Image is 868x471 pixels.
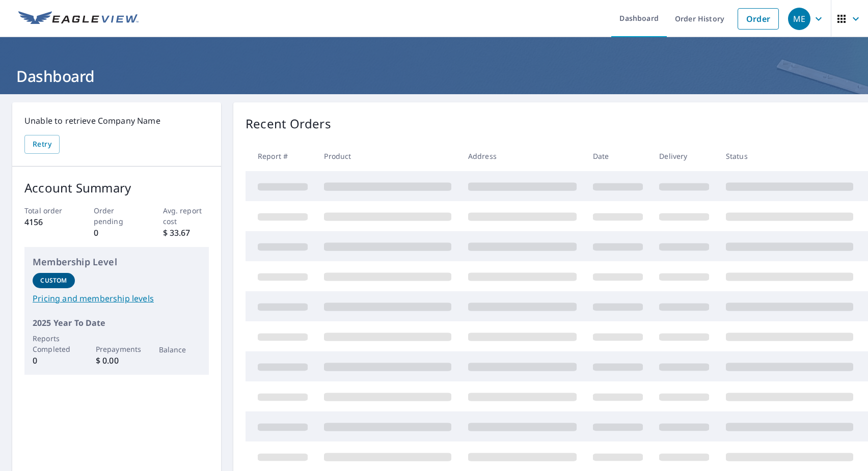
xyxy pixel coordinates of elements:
h1: Dashboard [12,66,856,87]
th: Date [585,141,651,171]
p: Reports Completed [33,333,75,354]
p: 4156 [24,216,71,228]
p: Balance [159,344,201,355]
div: ME [788,8,810,30]
p: $ 0.00 [96,354,138,367]
p: Avg. report cost [163,205,209,227]
th: Product [316,141,459,171]
img: EV Logo [18,11,139,26]
span: Retry [33,138,51,151]
button: Retry [24,135,60,154]
p: Prepayments [96,344,138,354]
p: $ 33.67 [163,227,209,239]
a: Order [738,8,779,30]
th: Delivery [651,141,717,171]
p: Total order [24,205,71,216]
p: Order pending [94,205,140,227]
p: 2025 Year To Date [33,317,201,329]
th: Address [460,141,585,171]
p: Unable to retrieve Company Name [24,115,209,127]
p: 0 [94,227,140,239]
p: Recent Orders [246,115,331,133]
p: Membership Level [33,255,201,269]
a: Pricing and membership levels [33,292,201,304]
p: Custom [40,276,67,285]
th: Report # [246,141,316,171]
p: Account Summary [24,179,209,197]
p: 0 [33,354,75,367]
th: Status [718,141,861,171]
